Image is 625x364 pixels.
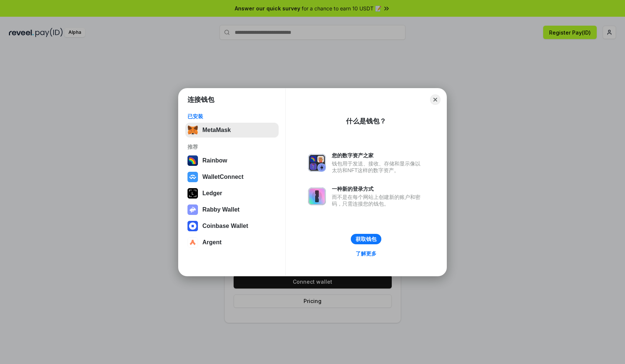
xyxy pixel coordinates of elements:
[185,186,279,201] button: Ledger
[332,194,424,207] div: 而不是在每个网站上创建新的账户和密码，只需连接您的钱包。
[202,190,222,197] div: Ledger
[187,221,198,231] img: svg+xml,%3Csvg%20width%3D%2228%22%20height%3D%2228%22%20viewBox%3D%220%200%2028%2028%22%20fill%3D...
[202,206,240,213] div: Rabby Wallet
[187,95,214,104] h1: 连接钱包
[332,160,424,174] div: 钱包用于发送、接收、存储和显示像以太坊和NFT这样的数字资产。
[187,113,276,120] div: 已安装
[202,174,244,180] div: WalletConnect
[356,236,376,242] div: 获取钱包
[308,187,326,205] img: svg+xml,%3Csvg%20xmlns%3D%22http%3A%2F%2Fwww.w3.org%2F2000%2Fsvg%22%20fill%3D%22none%22%20viewBox...
[351,234,381,244] button: 获取钱包
[185,219,279,233] button: Coinbase Wallet
[187,237,198,248] img: svg+xml,%3Csvg%20width%3D%2228%22%20height%3D%2228%22%20viewBox%3D%220%200%2028%2028%22%20fill%3D...
[202,127,231,133] div: MetaMask
[351,249,381,258] a: 了解更多
[308,154,326,172] img: svg+xml,%3Csvg%20xmlns%3D%22http%3A%2F%2Fwww.w3.org%2F2000%2Fsvg%22%20fill%3D%22none%22%20viewBox...
[185,170,279,184] button: WalletConnect
[346,117,386,126] div: 什么是钱包？
[332,152,424,159] div: 您的数字资产之家
[185,235,279,250] button: Argent
[202,223,248,229] div: Coinbase Wallet
[430,94,440,105] button: Close
[187,125,198,135] img: svg+xml,%3Csvg%20fill%3D%22none%22%20height%3D%2233%22%20viewBox%3D%220%200%2035%2033%22%20width%...
[356,250,376,257] div: 了解更多
[332,186,424,192] div: 一种新的登录方式
[185,153,279,168] button: Rainbow
[187,188,198,199] img: svg+xml,%3Csvg%20xmlns%3D%22http%3A%2F%2Fwww.w3.org%2F2000%2Fsvg%22%20width%3D%2228%22%20height%3...
[187,172,198,182] img: svg+xml,%3Csvg%20width%3D%2228%22%20height%3D%2228%22%20viewBox%3D%220%200%2028%2028%22%20fill%3D...
[187,204,198,215] img: svg+xml,%3Csvg%20xmlns%3D%22http%3A%2F%2Fwww.w3.org%2F2000%2Fsvg%22%20fill%3D%22none%22%20viewBox...
[202,157,227,164] div: Rainbow
[185,123,279,138] button: MetaMask
[202,239,222,246] div: Argent
[187,155,198,166] img: svg+xml,%3Csvg%20width%3D%22120%22%20height%3D%22120%22%20viewBox%3D%220%200%20120%20120%22%20fil...
[185,202,279,217] button: Rabby Wallet
[187,144,276,150] div: 推荐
